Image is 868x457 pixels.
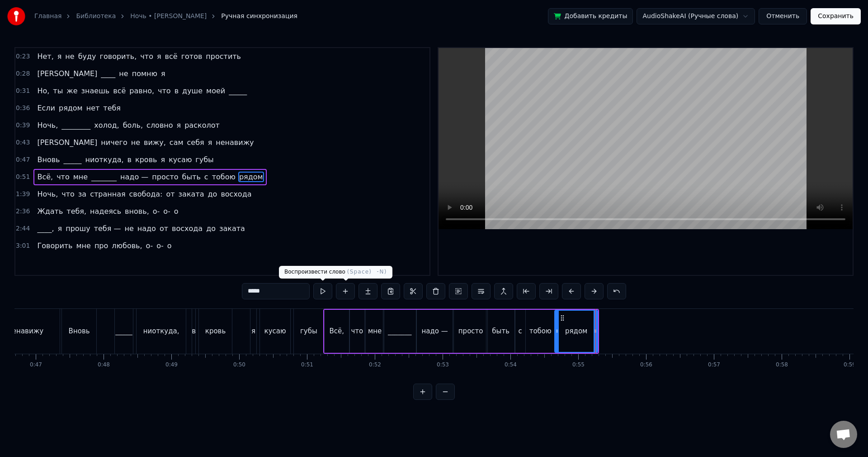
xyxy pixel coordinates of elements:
span: же [66,86,78,96]
span: 0:43 [16,138,30,147]
span: Ночь, [36,120,59,130]
span: ты [52,86,64,96]
div: просто [458,326,483,337]
span: быть [181,172,202,182]
button: Добавить кредиты [548,8,633,24]
span: Ждать [36,206,64,216]
span: до [205,223,217,234]
span: прошу [65,223,91,234]
span: надо [137,223,157,234]
a: Библиотека [76,12,116,21]
span: в [174,86,179,96]
a: Главная [34,12,61,21]
div: быть [492,326,509,337]
span: я [57,223,63,234]
span: мне [72,172,89,182]
span: я [176,120,182,130]
span: нет [85,103,101,113]
span: словно [146,120,174,130]
span: _____ [228,86,248,96]
span: Говорить [36,241,73,251]
div: 0:53 [437,361,449,369]
span: Вновь [36,154,61,165]
span: о- [145,241,154,251]
span: говорить, [99,51,138,62]
span: рядом [238,172,264,182]
span: 0:36 [16,104,30,113]
span: 2:36 [16,207,30,216]
div: 0:48 [98,361,110,369]
span: о- [162,206,171,216]
span: [PERSON_NAME] [36,68,98,79]
span: расколот [184,120,221,130]
span: Ночь, [36,189,59,199]
span: ( Space ) [347,269,372,275]
span: о [166,241,173,251]
span: простить [205,51,242,62]
span: всё [112,86,127,96]
span: надеясь [89,206,122,216]
span: равно, [128,86,155,96]
div: Вновь [69,326,90,337]
a: Открытый чат [830,421,857,448]
span: всё [164,51,179,62]
div: 0:57 [708,361,720,369]
span: заката [178,189,205,199]
span: я [207,137,213,148]
span: тобою [211,172,236,182]
div: я [251,326,255,337]
span: от [165,189,176,199]
div: рядом [565,326,587,337]
span: от [159,223,169,234]
span: странная [89,189,126,199]
span: что [56,172,71,182]
span: я [160,154,166,165]
span: кровь [134,154,158,165]
span: тебя — [93,223,122,234]
span: Если [36,103,56,113]
span: душе [181,86,203,96]
span: боль, [122,120,144,130]
div: губы [300,326,317,337]
div: кровь [205,326,226,337]
span: холод, [93,120,120,130]
div: 0:55 [572,361,585,369]
a: Ночь • [PERSON_NAME] [130,12,207,21]
span: восхода [171,223,203,234]
span: помню [131,68,158,79]
span: 0:39 [16,121,30,130]
nav: breadcrumb [34,12,297,21]
span: буду [77,51,97,62]
div: 0:50 [233,361,245,369]
span: про [94,241,109,251]
span: 1:39 [16,190,30,199]
span: _______ [90,172,118,182]
span: знаешь [80,86,111,96]
div: 0:56 [640,361,652,369]
span: заката [218,223,246,234]
div: _____ [115,326,132,337]
span: 3:01 [16,241,30,250]
span: 0:47 [16,155,30,164]
span: вновь, [124,206,150,216]
span: за [77,189,87,199]
span: не [123,223,134,234]
span: ничего [100,137,128,148]
div: 0:58 [776,361,788,369]
span: мне [75,241,92,251]
div: 0:52 [369,361,381,369]
span: не [130,137,141,148]
span: с [203,172,209,182]
div: в [192,326,196,337]
div: надо — [421,326,448,337]
span: я [160,68,166,79]
div: мне [368,326,382,337]
span: Нет, [36,51,54,62]
div: ненавижу [8,326,43,337]
span: что [139,51,154,62]
span: я [57,51,63,62]
span: свобода: [128,189,164,199]
div: Воспроизвести слово [279,266,377,279]
span: ____, [36,223,55,234]
span: вижу, [143,137,167,148]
